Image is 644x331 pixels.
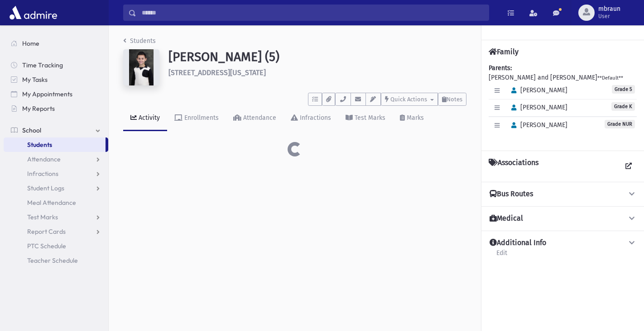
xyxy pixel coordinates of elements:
a: Students [4,137,106,152]
a: Home [4,36,108,51]
h4: Additional Info [490,238,546,248]
img: ZAAAAAAAAAAAAAAAAAAAAAAAAAAAAAAAAAAAAAAAAAAAAAAAAAAAAAAAAAAAAAAAAAAAAAAAAAAAAAAAAAAAAAAAAAAAAAAAA... [123,49,159,85]
span: [PERSON_NAME] [507,86,567,94]
a: Infractions [4,166,108,181]
span: Quick Actions [390,96,427,103]
span: My Reports [22,104,55,113]
a: Attendance [4,152,108,166]
div: Infractions [298,114,331,122]
span: [PERSON_NAME] [507,121,567,129]
h4: Family [489,47,519,56]
span: PTC Schedule [27,242,66,250]
a: Report Cards [4,224,108,239]
div: Test Marks [353,114,385,122]
a: Marks [393,106,431,131]
a: PTC Schedule [4,239,108,253]
span: School [22,126,41,134]
span: Time Tracking [22,61,63,69]
button: Additional Info [489,238,637,248]
a: Student Logs [4,181,108,195]
a: Enrollments [167,106,226,131]
a: My Reports [4,101,108,116]
span: mbraun [598,5,620,13]
div: Marks [405,114,424,122]
button: Bus Routes [489,189,637,199]
button: Notes [438,93,466,106]
h1: [PERSON_NAME] (5) [168,49,466,65]
span: Grade K [611,102,635,111]
a: Meal Attendance [4,195,108,210]
a: Test Marks [4,210,108,224]
div: Attendance [241,114,276,122]
span: Home [22,39,39,47]
a: Activity [123,106,167,131]
h4: Medical [490,214,523,223]
img: AdmirePro [7,4,59,22]
b: Parents: [489,64,512,72]
a: My Tasks [4,72,108,87]
span: Teacher Schedule [27,256,78,265]
a: Edit [496,248,508,264]
button: Medical [489,214,637,223]
span: My Tasks [22,76,48,84]
a: My Appointments [4,87,108,101]
span: Student Logs [27,184,64,192]
span: My Appointments [22,90,72,98]
a: Time Tracking [4,58,108,72]
span: Notes [447,96,462,103]
a: Students [123,37,156,45]
span: User [598,13,620,20]
span: Students [27,141,52,149]
h6: [STREET_ADDRESS][US_STATE] [168,68,466,77]
div: Enrollments [183,114,219,122]
input: Search [136,5,489,21]
span: Meal Attendance [27,199,76,207]
a: View all Associations [620,158,637,175]
span: Attendance [27,155,61,163]
nav: breadcrumb [123,36,156,49]
span: Grade 5 [612,85,635,94]
span: Test Marks [27,213,58,221]
a: Infractions [284,106,338,131]
a: Test Marks [338,106,393,131]
span: [PERSON_NAME] [507,104,567,111]
button: Quick Actions [381,93,438,106]
h4: Bus Routes [490,189,533,199]
div: Activity [137,114,160,122]
span: Report Cards [27,227,66,236]
h4: Associations [489,158,538,175]
a: Attendance [226,106,284,131]
span: Infractions [27,170,58,178]
a: School [4,123,108,137]
span: Grade NUR [605,120,635,128]
div: [PERSON_NAME] and [PERSON_NAME] [489,63,637,143]
a: Teacher Schedule [4,253,108,268]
